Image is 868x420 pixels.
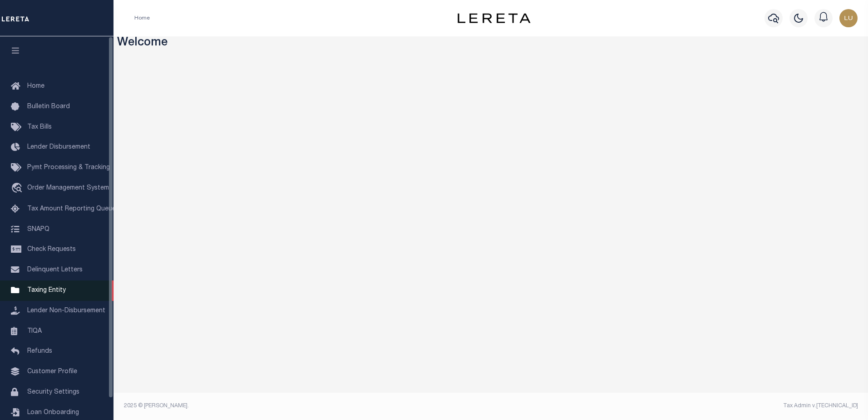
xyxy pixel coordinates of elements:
span: Tax Amount Reporting Queue [27,206,116,212]
span: Lender Disbursement [27,144,90,150]
span: TIQA [27,328,42,334]
span: Bulletin Board [27,104,70,110]
img: svg+xml;base64,PHN2ZyB4bWxucz0iaHR0cDovL3d3dy53My5vcmcvMjAwMC9zdmciIHBvaW50ZXItZXZlbnRzPSJub25lIi... [839,9,858,27]
span: Refunds [27,348,52,355]
span: Pymt Processing & Tracking [27,165,110,171]
div: Tax Admin v.[TECHNICAL_ID] [498,402,858,410]
i: travel_explore [11,183,25,195]
img: logo-dark.svg [458,13,530,23]
span: Home [27,83,44,90]
span: Check Requests [27,246,76,253]
span: Security Settings [27,389,79,395]
span: Lender Non-Disbursement [27,308,105,314]
span: Delinquent Letters [27,267,83,273]
h3: Welcome [117,36,865,50]
li: Home [134,14,150,22]
span: Order Management System [27,185,109,191]
span: Taxing Entity [27,287,66,294]
span: SNAPQ [27,226,49,232]
span: Customer Profile [27,369,77,375]
div: 2025 © [PERSON_NAME]. [117,402,491,410]
span: Loan Onboarding [27,410,79,416]
span: Tax Bills [27,124,52,130]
